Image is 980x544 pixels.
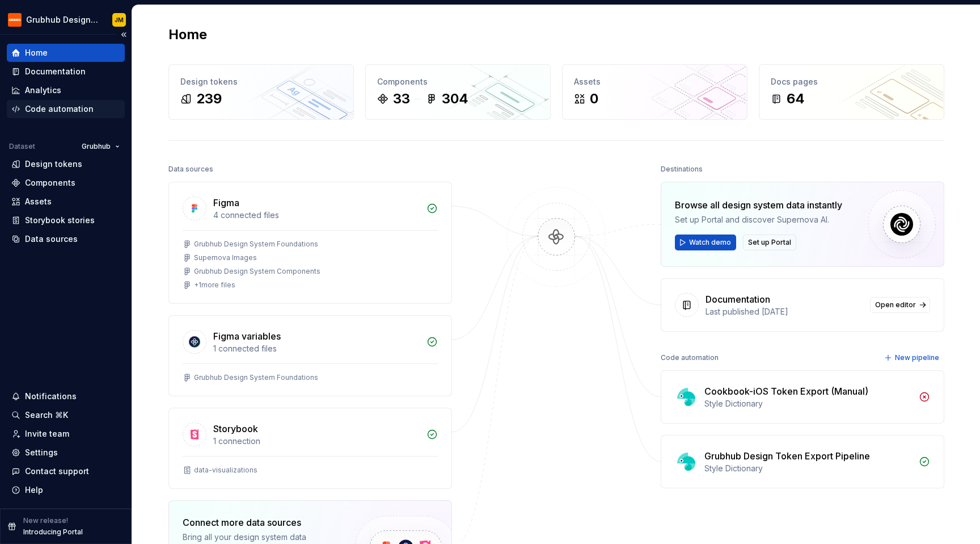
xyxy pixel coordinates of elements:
div: 33 [393,90,410,108]
a: Assets0 [562,64,747,120]
div: Settings [25,447,58,458]
div: Assets [574,76,736,87]
a: Home [7,44,125,62]
p: New release! [23,516,68,525]
div: Code automation [25,103,94,115]
div: + 1 more files [194,281,235,290]
div: Set up Portal and discover Supernova AI. [675,214,842,225]
div: Home [25,47,48,58]
a: Settings [7,443,125,462]
div: Grubhub Design System Foundations [194,373,318,382]
div: 304 [442,90,468,108]
div: Analytics [25,85,61,96]
div: Figma [213,196,239,210]
div: 0 [590,90,598,108]
a: Docs pages64 [759,64,944,120]
div: Design tokens [180,76,342,87]
div: Assets [25,196,52,207]
div: Notifications [25,391,77,402]
a: Invite team [7,425,125,443]
div: Storybook stories [25,215,95,226]
a: Design tokens239 [168,64,354,120]
a: Storybook stories [7,211,125,229]
button: Search ⌘K [7,406,125,424]
div: Browse all design system data instantly [675,198,842,212]
div: 4 connected files [213,210,420,221]
div: Search ⌘K [25,409,68,421]
a: Code automation [7,100,125,118]
div: Design tokens [25,158,82,170]
div: Grubhub Design System Foundations [194,240,318,249]
div: Help [25,484,43,496]
button: Help [7,481,125,499]
a: Open editor [870,297,930,313]
div: Style Dictionary [704,398,912,409]
span: Set up Portal [748,238,791,247]
button: Collapse sidebar [116,27,132,43]
div: Data sources [25,233,78,245]
div: Last published [DATE] [706,306,863,317]
button: Watch demo [675,235,736,250]
button: Grubhub Design SystemJM [2,7,129,32]
span: Open editor [875,300,916,309]
div: Grubhub Design System Components [194,267,320,276]
div: Code automation [661,350,719,366]
div: Supernova Images [194,253,257,262]
img: 4e8d6f31-f5cf-47b4-89aa-e4dec1dc0822.png [8,13,22,27]
div: Components [377,76,539,87]
div: Destinations [661,161,703,177]
div: Invite team [25,428,69,440]
div: Grubhub Design Token Export Pipeline [704,449,870,463]
div: Documentation [706,292,770,306]
span: Watch demo [689,238,731,247]
button: New pipeline [881,350,944,366]
div: Figma variables [213,329,281,343]
div: Grubhub Design System [26,14,99,26]
a: Design tokens [7,155,125,173]
a: Components [7,174,125,192]
div: Documentation [25,66,86,77]
span: Grubhub [82,142,111,151]
a: Documentation [7,62,125,81]
a: Storybook1 connectiondata-visualizations [168,408,452,489]
a: Assets [7,193,125,211]
div: Storybook [213,422,258,436]
div: Connect more data sources [183,516,336,529]
div: Style Dictionary [704,463,912,474]
div: Cookbook-iOS Token Export (Manual) [704,384,868,398]
span: New pipeline [895,353,939,362]
div: JM [115,15,124,24]
div: Dataset [9,142,35,151]
a: Figma variables1 connected filesGrubhub Design System Foundations [168,315,452,396]
div: data-visualizations [194,466,257,475]
button: Notifications [7,387,125,405]
a: Figma4 connected filesGrubhub Design System FoundationsSupernova ImagesGrubhub Design System Comp... [168,182,452,304]
a: Data sources [7,230,125,248]
div: Contact support [25,466,89,477]
button: Grubhub [77,139,125,154]
div: Data sources [168,161,213,177]
div: 1 connected files [213,343,420,354]
a: Components33304 [365,64,551,120]
p: Introducing Portal [23,528,83,537]
h2: Home [168,26,207,44]
div: 64 [787,90,805,108]
div: 239 [196,90,222,108]
button: Set up Portal [743,235,796,250]
button: Contact support [7,462,125,480]
div: Components [25,177,75,189]
a: Analytics [7,81,125,99]
div: Docs pages [771,76,932,87]
div: 1 connection [213,436,420,447]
